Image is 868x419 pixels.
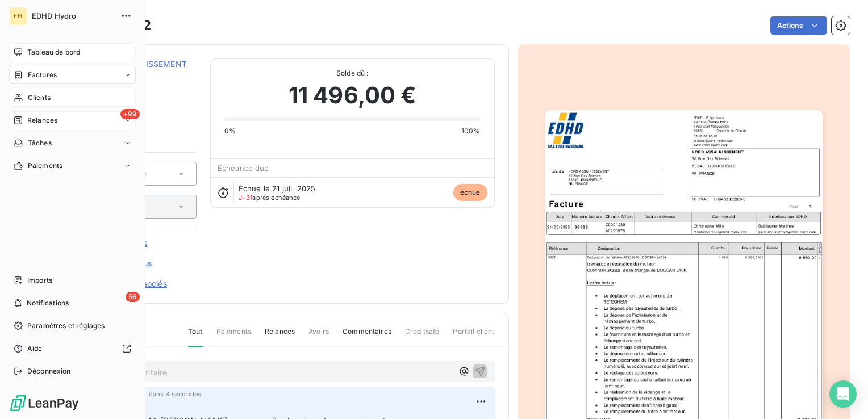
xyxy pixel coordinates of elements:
[27,47,80,57] span: Tableau de bord
[9,111,136,129] a: +99Relances
[216,326,251,346] span: Paiements
[27,115,57,125] span: Relances
[27,343,43,354] span: Aide
[9,157,136,175] a: Paiements
[32,11,114,20] span: EDHD Hydro
[149,391,201,397] span: dans 4 secondes
[28,161,62,171] span: Paiements
[9,271,136,290] a: Imports
[239,194,253,202] span: J+31
[9,394,80,412] img: Logo LeanPay
[461,126,481,136] span: 100%
[28,70,57,80] span: Factures
[9,317,136,335] a: Paramètres et réglages
[343,326,391,346] span: Commentaires
[224,68,481,78] span: Solde dû :
[218,164,269,173] span: Échéance due
[188,326,203,347] span: Tout
[9,89,136,107] a: Clients
[224,126,236,136] span: 0%
[28,138,52,148] span: Tâches
[9,134,136,152] a: Tâches
[829,380,857,408] div: Open Intercom Messenger
[9,66,136,84] a: Factures
[453,184,487,201] span: échue
[453,326,494,346] span: Portail client
[308,326,329,346] span: Avoirs
[265,326,295,346] span: Relances
[9,340,136,358] a: Aide
[27,275,52,286] span: Imports
[239,194,301,201] span: après échéance
[27,298,69,308] span: Notifications
[405,326,440,346] span: Creditsafe
[126,292,140,302] span: 56
[770,16,827,35] button: Actions
[239,184,315,193] span: Échue le 21 juil. 2025
[9,7,27,25] div: EH
[28,93,51,103] span: Clients
[289,78,416,112] span: 11 496,00 €
[27,366,71,376] span: Déconnexion
[27,321,105,331] span: Paramètres et réglages
[9,43,136,61] a: Tableau de bord
[120,109,140,119] span: +99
